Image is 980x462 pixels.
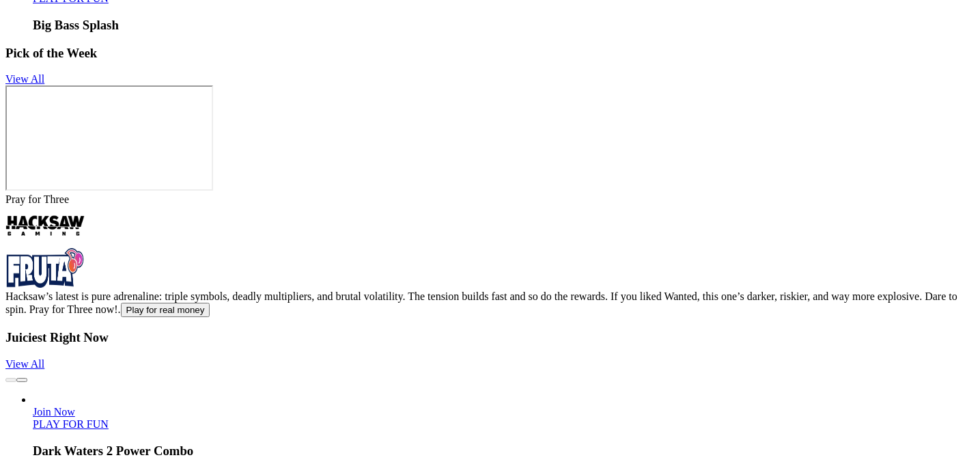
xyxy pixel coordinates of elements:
[33,444,975,459] h3: Dark Waters 2 Power Combo
[5,206,85,245] img: Hacksaw
[5,193,975,206] div: Pray for Three
[33,406,75,418] a: Dark Waters 2 Power Combo
[5,378,16,382] button: prev slide
[16,378,27,382] button: next slide
[5,248,85,288] img: Showcase logo
[33,418,109,430] a: Dark Waters 2 Power Combo
[5,330,975,345] h3: Juiciest Right Now
[5,358,44,370] a: View All
[5,46,975,61] h3: Pick of the Week
[33,406,75,418] span: Join Now
[126,305,205,315] span: Play for real money
[33,18,975,33] h3: Big Bass Splash
[33,394,975,459] article: Dark Waters 2 Power Combo
[121,303,210,317] button: Play for real money
[5,85,213,191] iframe: Pray for Three
[5,73,44,85] a: View All
[5,290,975,317] div: Hacksaw’s latest is pure adrenaline: triple symbols, deadly multipliers, and brutal volatility. T...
